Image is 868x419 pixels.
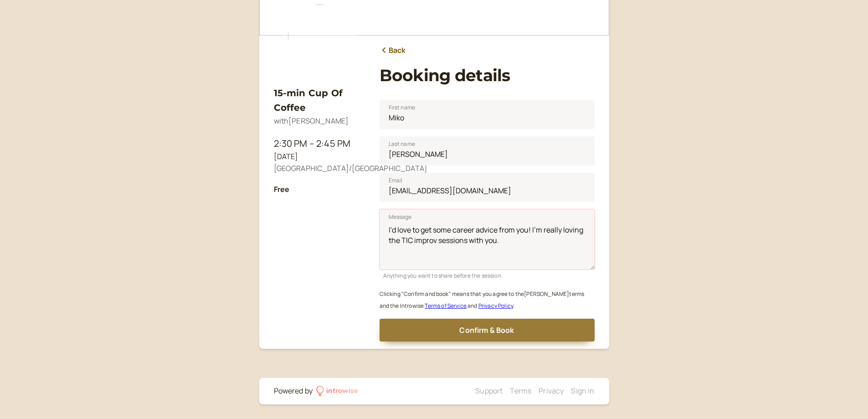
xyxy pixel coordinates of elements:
div: introwise [326,385,358,397]
h3: 15-min Cup Of Coffee [274,86,365,115]
input: First name [380,100,595,129]
a: Sign in [571,386,594,396]
span: First name [389,103,416,112]
h1: Booking details [380,66,595,85]
div: Powered by [274,385,313,397]
textarea: Message [380,209,595,269]
a: Support [475,386,503,396]
span: Confirm & Book [459,325,514,335]
a: Terms [510,386,531,396]
a: Privacy Policy [478,302,513,310]
span: Last name [389,140,415,149]
input: Last name [380,136,595,166]
div: Anything you want to share before the session [380,269,595,280]
small: Clicking "Confirm and book" means that you agree to the [PERSON_NAME] terms and the Introwise and . [380,290,585,310]
span: Email [389,176,403,185]
button: Confirm & Book [380,319,595,341]
input: Email [380,173,595,202]
b: Free [274,184,290,194]
div: [DATE] [274,151,365,163]
div: [GEOGRAPHIC_DATA]/[GEOGRAPHIC_DATA] [274,163,365,175]
span: Message [389,212,412,222]
a: Terms of Service [425,302,467,310]
a: introwise [316,385,359,397]
a: Privacy [539,386,564,396]
a: Back [380,45,406,57]
div: 2:30 PM – 2:45 PM [274,136,365,151]
span: with [PERSON_NAME] [274,116,349,126]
